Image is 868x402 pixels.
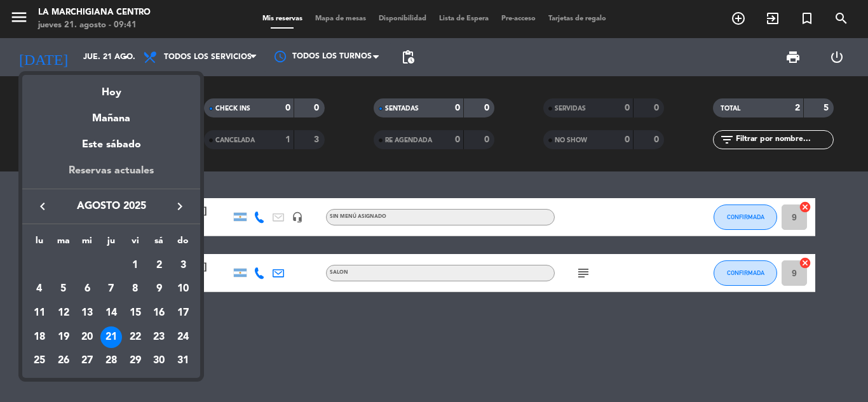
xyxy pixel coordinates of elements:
div: 22 [125,326,146,348]
td: 19 de agosto de 2025 [51,325,76,349]
td: 18 de agosto de 2025 [27,325,51,349]
th: domingo [171,234,195,253]
button: keyboard_arrow_left [31,198,54,215]
td: 4 de agosto de 2025 [27,278,51,302]
td: 13 de agosto de 2025 [75,301,99,325]
th: jueves [99,234,123,253]
td: 17 de agosto de 2025 [171,301,195,325]
div: 19 [53,326,74,348]
div: 15 [125,302,146,324]
td: 7 de agosto de 2025 [99,278,123,302]
td: 5 de agosto de 2025 [51,278,76,302]
div: 4 [29,278,50,300]
div: 23 [148,326,170,348]
td: 29 de agosto de 2025 [123,349,147,373]
div: Hoy [22,75,200,101]
td: 28 de agosto de 2025 [99,349,123,373]
div: 26 [53,351,74,372]
div: 5 [53,278,74,300]
div: 2 [148,255,170,276]
td: 26 de agosto de 2025 [51,349,76,373]
div: 24 [172,326,194,348]
td: 16 de agosto de 2025 [147,301,172,325]
td: 20 de agosto de 2025 [75,325,99,349]
td: 1 de agosto de 2025 [123,253,147,278]
td: 22 de agosto de 2025 [123,325,147,349]
div: 8 [125,278,146,300]
td: 8 de agosto de 2025 [123,278,147,302]
div: 17 [172,302,194,324]
div: 30 [148,351,170,372]
div: Mañana [22,101,200,127]
th: miércoles [75,234,99,253]
td: 30 de agosto de 2025 [147,349,172,373]
td: 6 de agosto de 2025 [75,278,99,302]
td: 23 de agosto de 2025 [147,325,172,349]
div: 21 [100,326,122,348]
div: 13 [76,302,98,324]
th: lunes [27,234,51,253]
div: 11 [29,302,50,324]
div: 18 [29,326,50,348]
div: 31 [172,351,194,372]
div: 3 [172,255,194,276]
div: 20 [76,326,98,348]
td: 31 de agosto de 2025 [171,349,195,373]
div: 12 [53,302,74,324]
td: 25 de agosto de 2025 [27,349,51,373]
div: 14 [100,302,122,324]
th: martes [51,234,76,253]
td: 12 de agosto de 2025 [51,301,76,325]
td: 24 de agosto de 2025 [171,325,195,349]
td: 14 de agosto de 2025 [99,301,123,325]
div: 1 [125,255,146,276]
div: 16 [148,302,170,324]
td: 3 de agosto de 2025 [171,253,195,278]
div: 7 [100,278,122,300]
i: keyboard_arrow_left [35,199,50,214]
div: 27 [76,351,98,372]
div: Este sábado [22,127,200,163]
div: 9 [148,278,170,300]
td: 21 de agosto de 2025 [99,325,123,349]
th: sábado [147,234,172,253]
div: Reservas actuales [22,163,200,189]
button: keyboard_arrow_right [168,198,191,215]
td: AGO. [27,253,123,278]
div: 28 [100,351,122,372]
td: 2 de agosto de 2025 [147,253,172,278]
div: 6 [76,278,98,300]
th: viernes [123,234,147,253]
td: 15 de agosto de 2025 [123,301,147,325]
td: 10 de agosto de 2025 [171,278,195,302]
span: agosto 2025 [54,198,168,215]
td: 11 de agosto de 2025 [27,301,51,325]
div: 29 [125,351,146,372]
i: keyboard_arrow_right [172,199,187,214]
div: 25 [29,351,50,372]
td: 27 de agosto de 2025 [75,349,99,373]
td: 9 de agosto de 2025 [147,278,172,302]
div: 10 [172,278,194,300]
